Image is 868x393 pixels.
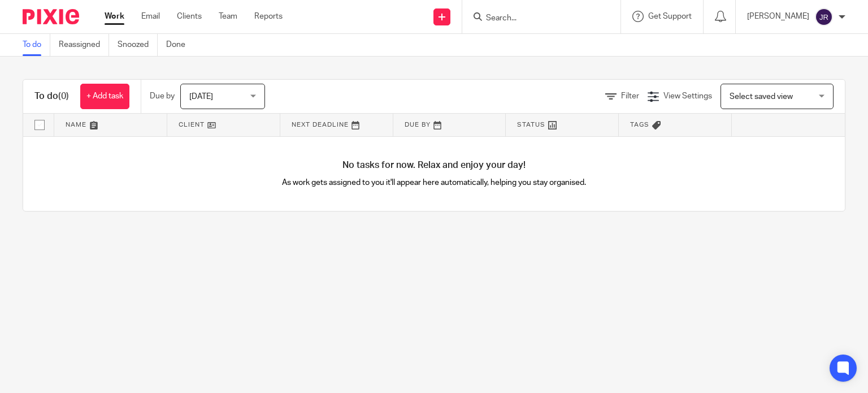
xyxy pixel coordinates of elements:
a: Snoozed [118,34,158,56]
span: Tags [630,122,649,128]
span: [DATE] [189,93,213,101]
span: (0) [58,92,69,101]
span: View Settings [663,92,712,100]
a: Email [141,11,160,22]
a: Clients [177,11,202,22]
h4: No tasks for now. Relax and enjoy your day! [23,159,845,171]
h1: To do [34,90,69,102]
a: Reports [254,11,283,22]
a: Done [166,34,194,56]
a: To do [23,34,50,56]
p: Due by [150,90,175,102]
a: Work [105,11,124,22]
img: svg%3E [815,8,833,26]
a: Reassigned [59,34,109,56]
p: As work gets assigned to you it'll appear here automatically, helping you stay organised. [229,177,640,188]
input: Search [485,14,587,24]
a: Team [219,11,237,22]
span: Select saved view [730,93,793,101]
p: [PERSON_NAME] [747,11,809,22]
img: Pixie [23,9,79,24]
a: + Add task [80,84,129,109]
span: Filter [621,92,639,100]
span: Get Support [648,12,692,20]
